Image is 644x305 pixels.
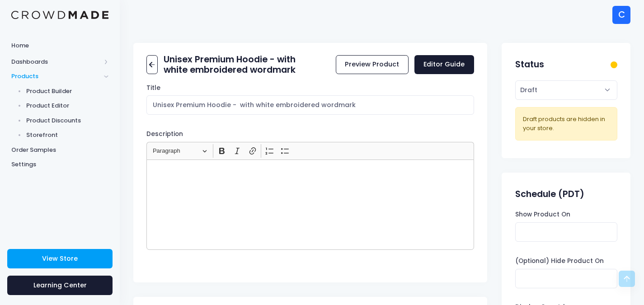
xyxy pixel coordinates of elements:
a: Learning Center [7,276,113,295]
span: Paragraph [153,145,200,156]
div: Editor toolbar [146,142,474,160]
span: Settings [11,160,108,169]
label: Title [146,84,160,93]
button: Paragraph [149,144,211,158]
a: Preview Product [336,55,409,75]
img: Logo [11,11,108,19]
div: C [612,6,630,24]
span: Dashboards [11,57,101,66]
span: View Store [42,254,78,263]
a: Editor Guide [414,55,474,75]
div: Draft products are hidden in your store. [523,115,610,132]
span: Order Samples [11,145,108,155]
span: Learning Center [33,281,87,290]
h2: Status [515,59,544,70]
div: Rich Text Editor, main [146,160,474,250]
span: Home [11,41,108,50]
span: Product Editor [26,101,109,110]
label: Description [146,130,183,139]
span: Products [11,72,101,81]
label: (Optional) Hide Product On [515,257,604,266]
h2: Schedule (PDT) [515,189,584,199]
label: Show Product On [515,210,570,219]
h2: Unisex Premium Hoodie - with white embroidered wordmark [164,54,310,75]
a: View Store [7,249,113,268]
span: Product Builder [26,87,109,96]
span: Storefront [26,131,109,140]
span: Product Discounts [26,116,109,125]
